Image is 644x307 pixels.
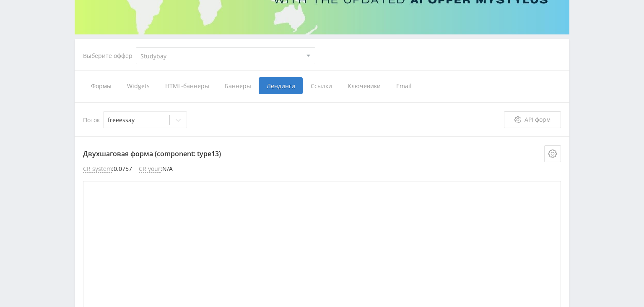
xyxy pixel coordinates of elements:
div: Поток [83,111,504,128]
span: Email [388,77,420,94]
span: Лендинги [259,77,303,94]
span: API форм [525,116,551,123]
span: CR system [83,165,112,173]
div: Выберите оффер [83,52,136,59]
span: Widgets [119,77,157,94]
span: Баннеры [217,77,259,94]
a: API форм [504,111,561,128]
p: Двухшаговая форма (component: type13) [83,145,561,162]
span: Ссылки [303,77,340,94]
span: Ключевики [340,77,388,94]
span: HTML-баннеры [157,77,217,94]
span: Формы [83,77,119,94]
li: : 0.0757 [83,165,132,173]
li: : N/A [139,165,173,173]
span: CR your [139,165,161,173]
